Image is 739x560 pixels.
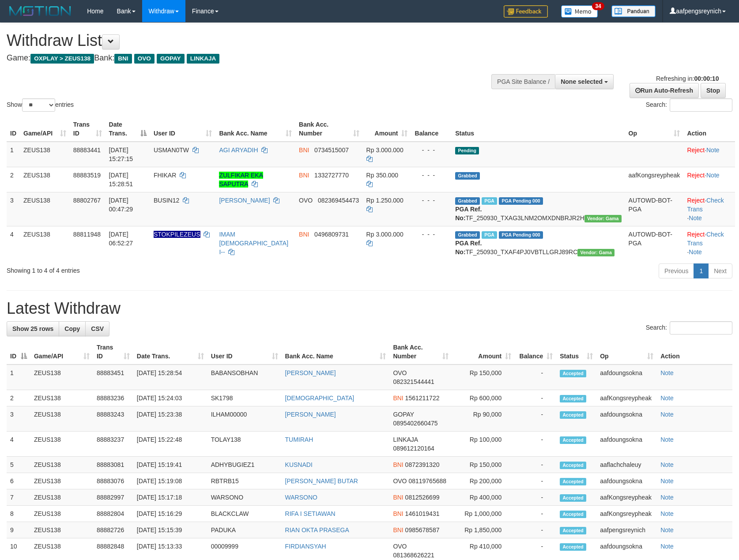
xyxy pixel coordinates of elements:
span: GOPAY [157,54,185,64]
label: Search: [646,321,732,334]
td: ZEUS138 [20,167,70,192]
span: Rp 3.000.000 [366,231,403,238]
th: Status [452,117,625,142]
span: 88883441 [73,147,101,154]
span: Accepted [560,411,586,419]
span: [DATE] 15:28:51 [109,172,133,188]
a: Note [660,510,674,517]
td: aafdoungsokna [596,432,657,457]
td: Rp 1,000,000 [452,506,515,522]
span: 34 [592,2,604,10]
td: Rp 400,000 [452,489,515,506]
a: ZULFIKAR EKA SAPUTRA [219,172,263,188]
span: Marked by aafsreyleap [482,231,497,239]
td: 88882804 [93,506,133,522]
td: aafKongsreypheak [596,390,657,406]
td: 88883243 [93,406,133,432]
span: Pending [455,147,479,154]
td: ZEUS138 [30,522,93,538]
span: Accepted [560,370,586,377]
td: ZEUS138 [20,226,70,260]
td: 88882726 [93,522,133,538]
span: Accepted [560,462,586,469]
span: Grabbed [455,231,480,239]
span: GOPAY [393,411,414,418]
a: RIFA I SETIAWAN [285,510,336,517]
a: Note [660,411,674,418]
td: [DATE] 15:19:41 [133,457,207,473]
span: None selected [561,78,603,85]
td: [DATE] 15:28:54 [133,365,207,390]
td: 1 [7,365,30,390]
span: Copy 0734515007 to clipboard [314,147,349,154]
strong: 00:00:10 [694,75,719,82]
td: aafdoungsokna [596,365,657,390]
th: User ID: activate to sort column ascending [207,339,282,365]
td: ZEUS138 [30,489,93,506]
a: Note [660,436,674,443]
img: Feedback.jpg [504,5,548,18]
a: AGI ARYADIH [219,147,258,154]
th: ID: activate to sort column descending [7,339,30,365]
div: - - - [415,196,448,205]
a: Stop [701,83,726,98]
th: Bank Acc. Number: activate to sort column ascending [295,117,363,142]
span: OVO [299,197,313,204]
span: Accepted [560,494,586,502]
span: Accepted [560,527,586,534]
td: aafdoungsokna [596,406,657,432]
td: - [515,457,556,473]
th: Trans ID: activate to sort column ascending [70,117,106,142]
span: BNI [393,395,403,402]
td: - [515,406,556,432]
th: Action [657,339,732,365]
span: Rp 3.000.000 [366,147,403,154]
td: - [515,506,556,522]
td: PADUKA [207,522,282,538]
td: · [683,142,735,167]
label: Show entries [7,98,74,112]
td: ILHAM00000 [207,406,282,432]
span: Marked by aafsreyleap [482,197,497,205]
span: Copy 1561211722 to clipboard [405,395,440,402]
span: Copy 082369454473 to clipboard [318,197,359,204]
span: Copy 089612120164 to clipboard [393,445,434,452]
td: aafKongsreypheak [596,489,657,506]
td: ZEUS138 [30,406,93,432]
span: [DATE] 15:27:15 [109,147,133,162]
td: 1 [7,142,20,167]
span: LINKAJA [187,54,220,64]
td: 88883076 [93,473,133,489]
th: Bank Acc. Number: activate to sort column ascending [389,339,452,365]
td: BLACKCLAW [207,506,282,522]
th: ID [7,117,20,142]
a: [DEMOGRAPHIC_DATA] [285,395,354,402]
th: Balance: activate to sort column ascending [515,339,556,365]
img: panduan.png [611,5,656,17]
a: KUSNADI [285,461,313,468]
span: Vendor URL: https://trx31.1velocity.biz [584,215,622,222]
span: Accepted [560,395,586,402]
td: Rp 150,000 [452,457,515,473]
td: [DATE] 15:15:39 [133,522,207,538]
span: Rp 1.250.000 [366,197,403,204]
td: - [515,489,556,506]
span: 88802767 [73,197,101,204]
td: - [515,522,556,538]
td: TF_250930_TXAG3LNM2OMXDNBRJR2H [452,192,625,226]
a: Reject [687,172,705,179]
td: ZEUS138 [30,473,93,489]
span: OVO [134,54,155,64]
span: Accepted [560,543,586,551]
span: Copy 081368626221 to clipboard [393,552,434,559]
span: OVO [393,543,407,550]
td: 88883236 [93,390,133,406]
td: · [683,167,735,192]
a: Check Trans [687,197,724,213]
td: Rp 90,000 [452,406,515,432]
td: 3 [7,406,30,432]
td: aafKongsreypheak [625,167,684,192]
td: aafdoungsokna [596,473,657,489]
img: MOTION_logo.png [7,4,74,18]
b: PGA Ref. No: [455,240,482,256]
